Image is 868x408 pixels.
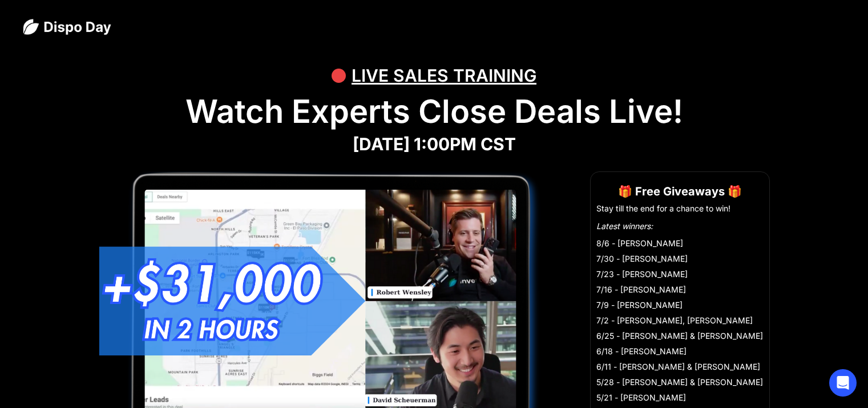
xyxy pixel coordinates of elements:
div: LIVE SALES TRAINING [352,58,536,93]
li: Stay till the end for a chance to win! [596,203,764,214]
div: Open Intercom Messenger [829,369,857,397]
strong: [DATE] 1:00PM CST [353,134,516,154]
em: Latest winners: [596,221,653,231]
h1: Watch Experts Close Deals Live! [23,93,845,131]
strong: 🎁 Free Giveaways 🎁 [618,185,742,198]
